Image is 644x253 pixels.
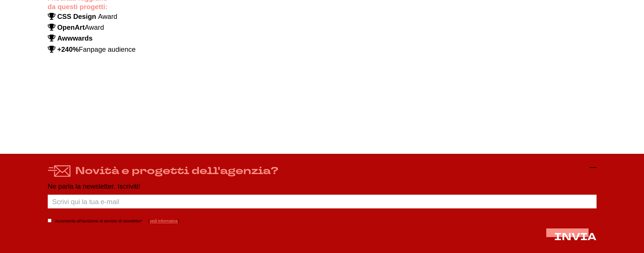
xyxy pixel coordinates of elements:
[150,219,178,224] a: vedi informativa
[48,183,597,190] p: Ne parla la newsletter. Iscriviti!
[48,45,136,53] span: Fanpage audience
[57,34,93,42] b: Awwwards
[57,45,79,53] strong: +240%
[75,164,278,178] h4: Novità e progetti dell'agenzia?
[554,232,597,243] button: INVIA
[554,230,597,244] span: INVIA
[48,195,597,209] input: Scrivi qui la tua e-mail
[57,13,96,20] strong: CSS Design
[57,23,104,31] span: Award
[148,219,179,224] span: ( )
[55,218,143,225] label: Acconsento all’iscrizione al servizio di newsletter*
[57,23,85,31] strong: OpenArt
